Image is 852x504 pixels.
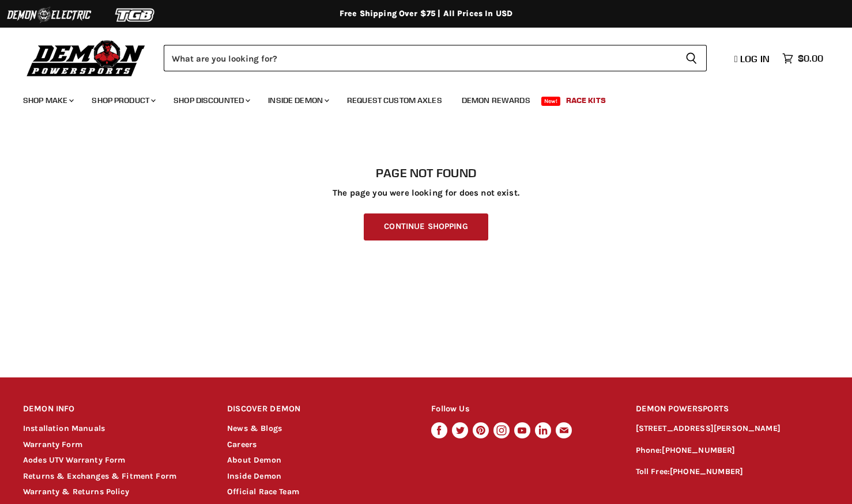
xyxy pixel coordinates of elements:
a: Official Race Team [227,487,299,497]
p: Phone: [636,444,829,457]
a: $0.00 [776,50,829,67]
a: [PHONE_NUMBER] [662,445,735,455]
h2: Follow Us [431,396,614,423]
form: Product [164,45,707,71]
a: Careers [227,440,257,449]
img: TGB Logo 2 [92,4,179,26]
h2: DISCOVER DEMON [227,396,410,423]
p: The page you were looking for does not exist. [23,188,829,198]
a: Installation Manuals [23,423,105,433]
a: Returns & Exchanges & Fitment Form [23,471,176,481]
span: $0.00 [798,53,823,64]
a: Continue Shopping [364,213,488,240]
p: [STREET_ADDRESS][PERSON_NAME] [636,422,829,436]
h2: DEMON INFO [23,396,206,423]
a: News & Blogs [227,423,282,433]
h1: Page not found [23,166,829,180]
a: Inside Demon [259,89,336,112]
span: Log in [740,53,770,64]
a: Request Custom Axles [338,89,451,112]
input: Search [164,45,676,71]
button: Search [676,45,707,71]
a: About Demon [227,455,281,465]
p: Toll Free: [636,465,829,479]
a: Shop Product [83,89,163,112]
span: New! [541,97,561,106]
a: Warranty Form [23,440,82,449]
a: Demon Rewards [453,89,539,112]
a: Warranty & Returns Policy [23,487,129,497]
a: [PHONE_NUMBER] [670,467,743,476]
ul: Main menu [14,84,820,112]
a: Log in [729,54,776,64]
a: Shop Make [14,89,81,112]
img: Demon Electric Logo 2 [6,4,92,26]
h2: DEMON POWERSPORTS [636,396,829,423]
img: Demon Powersports [23,37,149,78]
a: Shop Discounted [165,89,257,112]
a: Inside Demon [227,471,281,481]
a: Race Kits [557,89,615,112]
a: Aodes UTV Warranty Form [23,455,125,465]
